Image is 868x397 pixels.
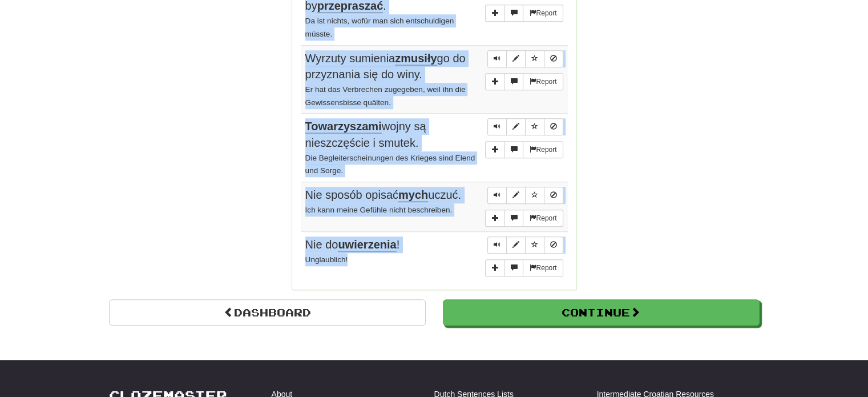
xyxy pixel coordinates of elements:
[485,141,504,158] button: Add sentence to collection
[506,50,526,67] button: Edit sentence
[305,154,475,175] small: Die Begleiterscheinungen des Krieges sind Elend und Sorge.
[523,5,563,22] button: Report
[506,187,526,204] button: Edit sentence
[109,299,426,326] a: Dashboard
[443,299,760,326] button: Continue
[485,5,563,22] div: More sentence controls
[305,120,426,149] span: wojny są nieszczęście i smutek.
[523,210,563,227] button: Report
[487,236,563,254] div: Sentence controls
[305,17,454,38] small: Da ist nichts, wofür man sich entschuldigen müsste.
[525,236,544,254] button: Toggle favorite
[523,141,563,158] button: Report
[485,73,504,90] button: Add sentence to collection
[485,210,563,227] div: More sentence controls
[305,189,462,202] span: Nie sposób opisać uczuć.
[523,73,563,90] button: Report
[525,187,544,204] button: Toggle favorite
[487,118,563,135] div: Sentence controls
[544,118,563,135] button: Toggle ignore
[544,187,563,204] button: Toggle ignore
[305,206,453,214] small: Ich kann meine Gefühle nicht beschreiben.
[485,210,504,227] button: Add sentence to collection
[485,259,504,276] button: Add sentence to collection
[305,238,400,252] span: Nie do !
[487,187,507,204] button: Play sentence audio
[525,50,544,67] button: Toggle favorite
[525,118,544,135] button: Toggle favorite
[487,236,507,254] button: Play sentence audio
[487,187,563,204] div: Sentence controls
[506,236,526,254] button: Edit sentence
[305,85,466,107] small: Er hat das Verbrechen zugegeben, weil ihn die Gewissensbisse quälten.
[305,52,466,81] span: Wyrzuty sumienia go do przyznania się do winy.
[398,189,428,202] u: mych
[338,238,396,252] u: uwierzenia
[485,73,563,90] div: More sentence controls
[395,52,437,66] u: zmusiły
[544,236,563,254] button: Toggle ignore
[487,118,507,135] button: Play sentence audio
[523,259,563,276] button: Report
[485,5,504,22] button: Add sentence to collection
[487,50,563,67] div: Sentence controls
[485,141,563,158] div: More sentence controls
[305,255,348,264] small: Unglaublich!
[487,50,507,67] button: Play sentence audio
[506,118,526,135] button: Edit sentence
[305,120,382,134] u: Towarzyszami
[485,259,563,276] div: More sentence controls
[544,50,563,67] button: Toggle ignore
